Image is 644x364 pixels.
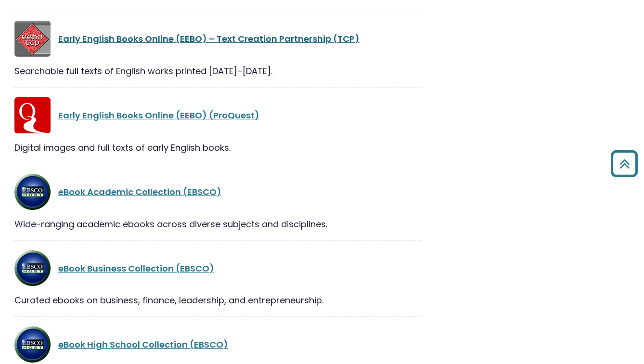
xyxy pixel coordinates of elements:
[14,141,421,154] div: Digital images and full texts of early English books.
[14,294,421,307] div: Curated ebooks on business, finance, leadership, and entrepreneurship.
[58,186,221,198] a: eBook Academic Collection (EBSCO)
[58,33,360,45] a: Early English Books Online (EEBO) – Text Creation Partnership (TCP)
[607,155,642,172] a: Back to Top
[14,65,421,78] div: Searchable full texts of English works printed [DATE]–[DATE].
[58,109,259,121] a: Early English Books Online (EEBO) (ProQuest)
[14,218,421,231] div: Wide-ranging academic ebooks across diverse subjects and disciplines.
[58,338,228,351] a: eBook High School Collection (EBSCO)
[58,262,214,274] a: eBook Business Collection (EBSCO)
